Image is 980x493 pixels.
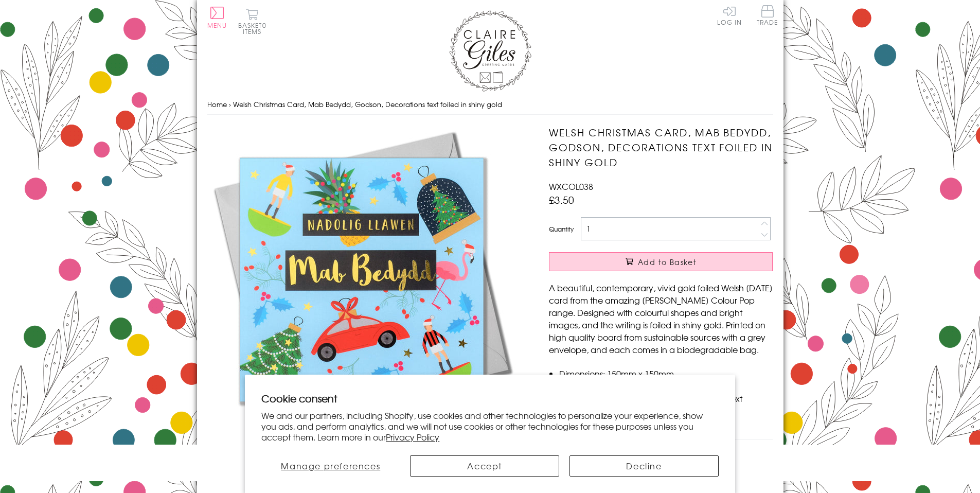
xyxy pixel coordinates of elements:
a: Trade [757,5,778,27]
button: Menu [207,7,227,28]
img: Welsh Christmas Card, Mab Bedydd, Godson, Decorations text foiled in shiny gold [207,125,516,434]
span: Menu [207,21,227,30]
p: A beautiful, contemporary, vivid gold foiled Welsh [DATE] card from the amazing [PERSON_NAME] Col... [549,281,773,356]
button: Basket0 items [238,8,266,34]
span: 0 items [243,21,266,36]
img: Claire Giles Greetings Cards [449,10,531,92]
span: WXCOL038 [549,180,593,192]
li: Dimensions: 150mm x 150mm [559,367,773,380]
nav: breadcrumbs [207,94,773,115]
h2: Cookie consent [261,391,719,406]
a: Privacy Policy [386,431,439,443]
span: Trade [757,5,778,25]
button: Accept [410,455,559,477]
button: Manage preferences [261,455,400,477]
label: Quantity [549,224,574,234]
span: £3.50 [549,192,574,207]
a: Log In [717,5,742,25]
span: Manage preferences [281,460,380,472]
span: Add to Basket [638,257,697,267]
span: › [229,99,231,109]
a: Home [207,99,227,109]
p: We and our partners, including Shopify, use cookies and other technologies to personalize your ex... [261,410,719,442]
span: Welsh Christmas Card, Mab Bedydd, Godson, Decorations text foiled in shiny gold [233,99,502,109]
h1: Welsh Christmas Card, Mab Bedydd, Godson, Decorations text foiled in shiny gold [549,125,773,169]
button: Decline [569,455,719,477]
button: Add to Basket [549,252,773,271]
